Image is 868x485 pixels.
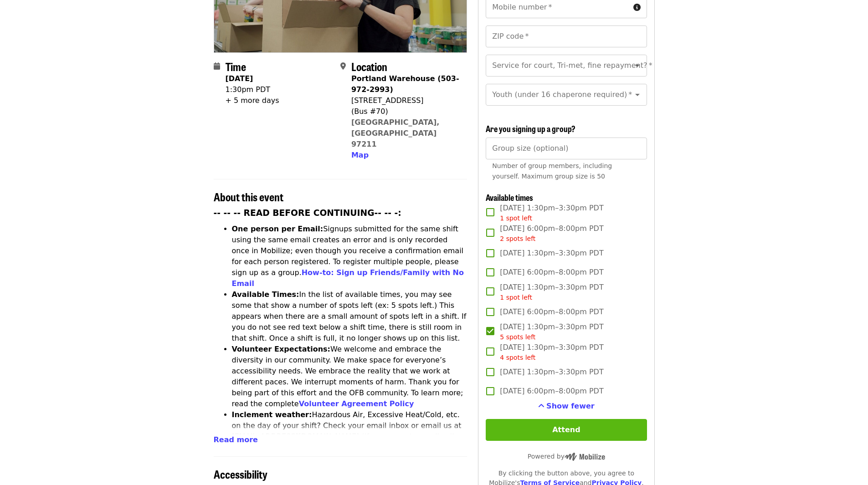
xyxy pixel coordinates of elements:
button: Attend [486,419,647,441]
span: [DATE] 1:30pm–3:30pm PDT [500,203,603,223]
div: (Bus #70) [351,106,460,117]
span: Show fewer [546,402,595,410]
span: [DATE] 1:30pm–3:30pm PDT [500,282,603,302]
div: [STREET_ADDRESS] [351,95,460,106]
strong: Volunteer Expectations: [232,345,331,353]
strong: Available Times: [232,290,299,299]
span: Number of group members, including yourself. Maximum group size is 50 [492,162,612,180]
button: Open [631,59,644,72]
span: Available times [486,191,533,203]
strong: One person per Email: [232,225,324,233]
span: [DATE] 6:00pm–8:00pm PDT [500,267,603,278]
span: 1 spot left [500,294,532,301]
strong: [DATE] [226,74,253,83]
i: map-marker-alt icon [340,62,346,71]
div: 1:30pm PDT [226,84,279,95]
span: [DATE] 1:30pm–3:30pm PDT [500,367,603,378]
span: Are you signing up a group? [486,123,575,134]
span: About this event [214,189,283,204]
span: Accessibility [214,466,267,482]
li: We welcome and embrace the diversity in our community. We make space for everyone’s accessibility... [232,344,467,409]
strong: -- -- -- READ BEFORE CONTINUING-- -- -: [214,208,401,218]
button: Map [351,150,369,161]
span: 2 spots left [500,235,535,242]
span: [DATE] 1:30pm–3:30pm PDT [500,248,603,259]
strong: Inclement weather: [232,410,312,419]
button: Read more [214,434,258,445]
span: 4 spots left [500,354,535,361]
i: calendar icon [214,62,220,71]
span: [DATE] 6:00pm–8:00pm PDT [500,386,603,397]
div: + 5 more days [226,95,279,106]
span: Read more [214,435,258,444]
button: Open [631,88,644,101]
span: 5 spots left [500,333,535,341]
li: In the list of available times, you may see some that show a number of spots left (ex: 5 spots le... [232,289,467,344]
li: Hazardous Air, Excessive Heat/Cold, etc. on the day of your shift? Check your email inbox or emai... [232,409,467,464]
input: ZIP code [486,26,647,47]
span: Location [351,58,387,74]
strong: Portland Warehouse (503-972-2993) [351,74,459,94]
span: [DATE] 6:00pm–8:00pm PDT [500,223,603,244]
span: [DATE] 1:30pm–3:30pm PDT [500,322,603,342]
a: Volunteer Agreement Policy [299,399,414,408]
span: Map [351,151,369,159]
input: [object Object] [486,138,647,159]
span: 1 spot left [500,214,532,222]
li: Signups submitted for the same shift using the same email creates an error and is only recorded o... [232,224,467,289]
span: [DATE] 1:30pm–3:30pm PDT [500,342,603,362]
span: Time [226,58,246,74]
span: [DATE] 6:00pm–8:00pm PDT [500,306,603,317]
i: circle-info icon [633,3,641,12]
img: Powered by Mobilize [565,453,605,461]
button: See more timeslots [538,401,595,412]
span: Powered by [528,453,605,460]
a: [GEOGRAPHIC_DATA], [GEOGRAPHIC_DATA] 97211 [351,118,440,148]
a: How-to: Sign up Friends/Family with No Email [232,268,464,288]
